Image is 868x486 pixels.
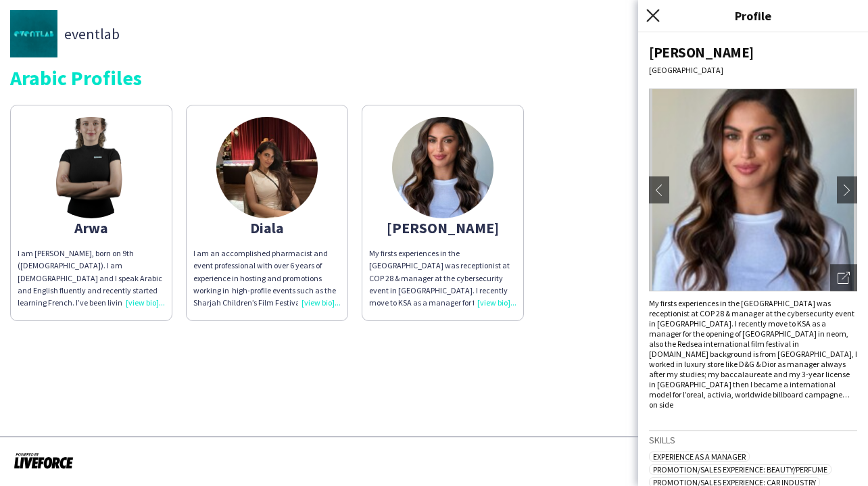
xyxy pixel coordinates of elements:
img: thumb-6835419268c50.jpeg [216,117,318,218]
div: Open photos pop-in [830,264,857,291]
h3: Skills [649,434,857,446]
div: I am an accomplished pharmacist and event professional with over 6 years of experience in hosting... [193,247,341,309]
div: [PERSON_NAME] [649,43,857,62]
div: My firsts experiences in the [GEOGRAPHIC_DATA] was receptionist at COP 28 & manager at the cybers... [649,298,857,410]
img: thumb-58f1ab28-4b2e-4929-895e-488380c05169.jpg [10,10,57,57]
div: [PERSON_NAME] [369,222,516,234]
div: I am [PERSON_NAME], born on 9th ([DEMOGRAPHIC_DATA]). I am [DEMOGRAPHIC_DATA] and I speak Arabic ... [18,247,165,309]
img: thumb-67ddc7e5ec702.jpeg [392,117,493,218]
img: Powered by Liveforce [14,451,74,470]
div: Diala [193,222,341,234]
img: thumb-2cbd1aa0-222b-491a-b57e-0efed587573d.png [41,117,142,218]
h3: Profile [638,7,868,24]
span: Promotion/Sales Experience: Beauty/Perfume [649,464,831,475]
span: Experience as a Manager [649,452,750,462]
div: My firsts experiences in the [GEOGRAPHIC_DATA] was receptionist at COP 28 & manager at the cybers... [369,247,516,309]
span: eventlab [64,28,120,40]
div: [GEOGRAPHIC_DATA] [649,65,857,75]
div: Arwa [18,222,165,234]
img: Crew avatar or photo [649,89,857,291]
div: Arabic Profiles [10,68,858,88]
